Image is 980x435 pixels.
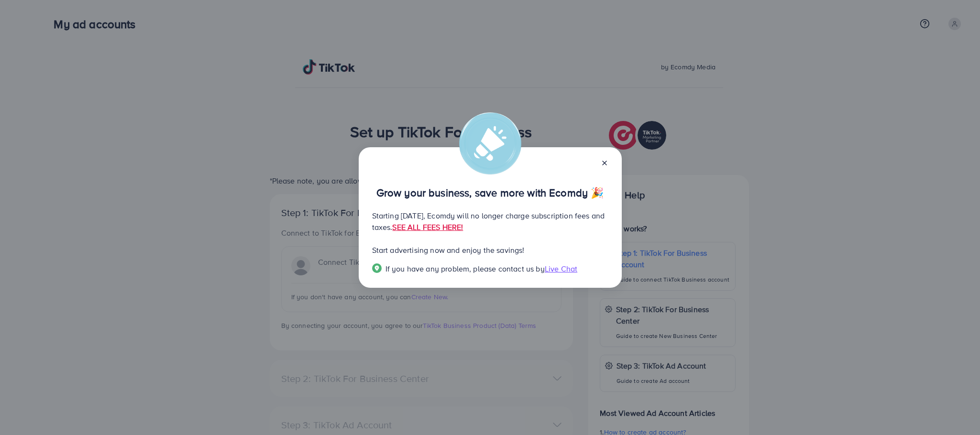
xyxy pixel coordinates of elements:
a: SEE ALL FEES HERE! [392,222,463,232]
span: If you have any problem, please contact us by [385,263,545,274]
img: Popup guide [372,263,382,273]
span: Live Chat [545,263,577,274]
p: Start advertising now and enjoy the savings! [372,244,608,256]
p: Grow your business, save more with Ecomdy 🎉 [372,187,608,198]
p: Starting [DATE], Ecomdy will no longer charge subscription fees and taxes. [372,210,608,233]
img: alert [459,112,521,174]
